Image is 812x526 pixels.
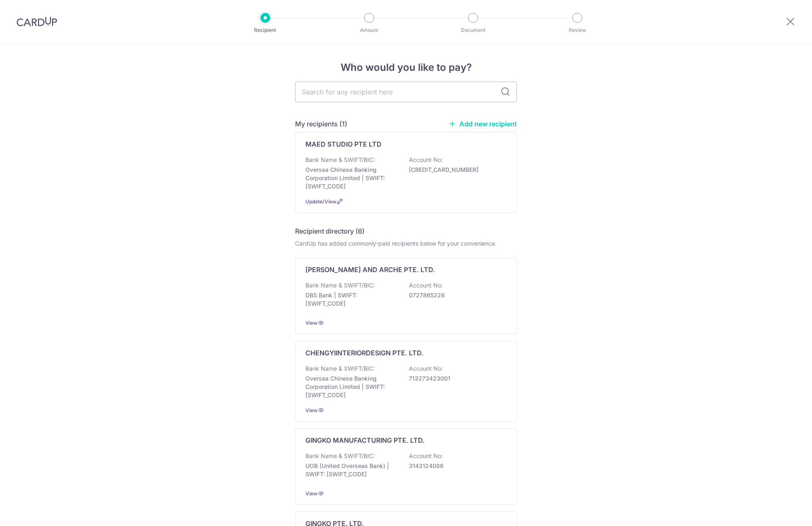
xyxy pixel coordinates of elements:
input: Search for any recipient here [295,82,517,102]
p: Bank Name & SWIFT/BIC: [305,364,375,373]
p: Review [547,26,608,34]
h5: Recipient directory (6) [295,226,365,236]
p: Bank Name & SWIFT/BIC: [305,452,375,460]
h4: Who would you like to pay? [295,60,517,75]
p: Document [442,26,504,34]
p: Oversea Chinese Banking Corporation Limited | SWIFT: [SWIFT_CODE] [305,166,398,191]
p: Recipient [235,26,296,34]
a: View [305,320,317,326]
a: View [305,407,317,413]
p: GINGKO MANUFACTURING PTE. LTD. [305,435,425,445]
iframe: Opens a widget where you can find more information [759,501,804,522]
p: 0727865226 [409,291,502,299]
p: MAED STUDIO PTE LTD [305,139,382,149]
p: Bank Name & SWIFT/BIC: [305,156,375,164]
a: Add new recipient [449,120,517,128]
p: Bank Name & SWIFT/BIC: [305,281,375,290]
a: View [305,490,317,497]
p: Amount [339,26,400,34]
p: [PERSON_NAME] AND ARCHE PTE. LTD. [305,265,435,275]
p: Account No: [409,281,443,290]
h5: My recipients (1) [295,119,347,129]
p: DBS Bank | SWIFT: [SWIFT_CODE] [305,291,398,308]
p: [CREDIT_CARD_NUMBER] [409,166,502,174]
img: CardUp [17,17,57,27]
p: Account No: [409,364,443,373]
p: UOB (United Overseas Bank) | SWIFT: [SWIFT_CODE] [305,462,398,478]
p: Account No: [409,452,443,460]
p: CHENGYIINTERIORDESIGN PTE. LTD. [305,348,423,358]
p: 713273423001 [409,374,502,383]
p: Account No: [409,156,443,164]
p: Oversea Chinese Banking Corporation Limited | SWIFT: [SWIFT_CODE] [305,374,398,399]
p: 3143124086 [409,462,502,470]
a: Update/View [305,198,336,205]
div: CardUp has added commonly-paid recipients below for your convenience. [295,239,517,248]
